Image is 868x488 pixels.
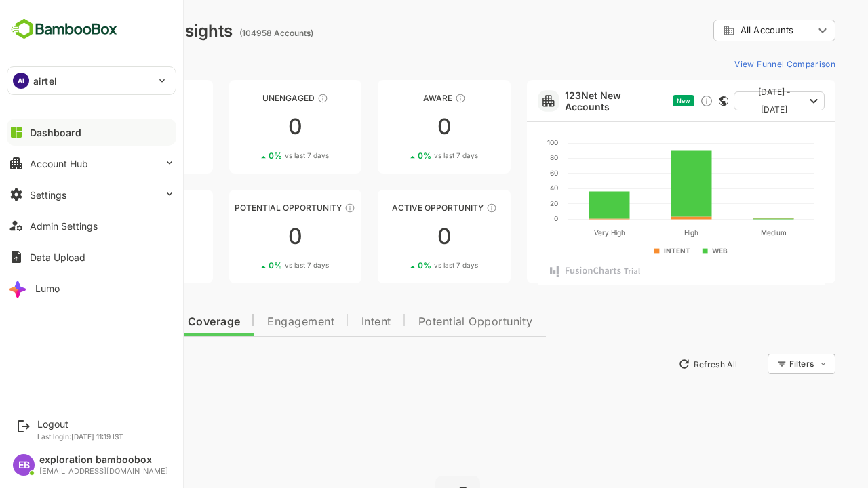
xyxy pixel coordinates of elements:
[502,184,511,192] text: 40
[7,243,176,270] button: Data Upload
[7,274,176,302] button: Lumo
[73,150,133,161] div: 0 %
[30,220,98,232] div: Admin Settings
[546,228,577,237] text: Very High
[33,352,132,376] button: New Insights
[182,116,315,138] div: 0
[7,150,176,177] button: Account Hub
[89,150,133,161] span: vs last 7 days
[330,203,463,213] div: Active Opportunity
[37,418,123,430] div: Logout
[682,53,788,75] button: View Funnel Comparison
[387,150,431,161] span: vs last 7 days
[35,283,60,294] div: Lumo
[121,93,132,104] div: These accounts have not been engaged with for a defined time period
[37,432,123,441] p: Last login: [DATE] 11:19 IST
[237,150,281,161] span: vs last 7 days
[741,352,788,376] div: Filters
[182,190,315,283] a: Potential OpportunityThese accounts are MQAs and can be passed on to Inside Sales00%vs last 7 days
[30,189,66,201] div: Settings
[30,251,85,263] div: Data Upload
[39,454,168,466] div: exploration bamboobox
[46,317,193,327] span: Data Quality and Coverage
[314,317,344,327] span: Intent
[73,260,133,270] div: 0 %
[408,93,418,104] div: These accounts have just entered the buying cycle and need further nurturing
[39,467,168,476] div: [EMAIL_ADDRESS][DOMAIN_NAME]
[221,260,281,270] div: 0 %
[370,150,431,161] div: 0 %
[182,80,315,174] a: UnengagedThese accounts have not shown enough engagement and need nurturing00%vs last 7 days
[33,190,165,283] a: EngagedThese accounts are warm, further nurturing would qualify them to MQAs00%vs last 7 days
[89,260,133,270] span: vs last 7 days
[33,21,185,41] div: Dashboard Insights
[330,116,463,138] div: 0
[192,28,270,38] ag: (104958 Accounts)
[625,353,696,375] button: Refresh All
[713,228,738,237] text: Medium
[697,83,757,119] span: [DATE] - [DATE]
[502,199,511,207] text: 20
[371,317,486,327] span: Potential Opportunity
[182,93,315,103] div: Unengaged
[7,212,176,239] button: Admin Settings
[502,153,511,161] text: 80
[675,24,766,37] div: All Accounts
[33,116,165,138] div: 0
[637,228,651,237] text: High
[13,73,29,89] div: AI
[330,226,463,247] div: 0
[115,203,125,213] div: These accounts are warm, further nurturing would qualify them to MQAs
[742,359,766,369] div: Filters
[7,16,121,42] img: BambooboxFullLogoMark.5f36c76dfaba33ec1ec1367b70bb1252.svg
[517,89,620,113] a: 123Net New Accounts
[33,226,165,247] div: 0
[270,93,281,104] div: These accounts have not shown enough engagement and need nurturing
[13,454,35,476] div: EB
[220,317,287,327] span: Engagement
[33,80,165,174] a: UnreachedThese accounts have not been engaged with for a defined time period00%vs last 7 days
[7,119,176,146] button: Dashboard
[7,67,176,94] div: AIairtel
[629,97,643,104] span: New
[666,18,788,44] div: All Accounts
[330,93,463,103] div: Aware
[182,226,315,247] div: 0
[330,190,463,283] a: Active OpportunityThese accounts have open opportunities which might be at any of the Sales Stage...
[7,181,176,208] button: Settings
[507,214,511,222] text: 0
[439,203,450,213] div: These accounts have open opportunities which might be at any of the Sales Stages
[387,260,431,270] span: vs last 7 days
[370,260,431,270] div: 0 %
[502,169,511,177] text: 60
[221,150,281,161] div: 0 %
[671,96,681,106] div: This card does not support filter and segments
[30,158,88,169] div: Account Hub
[182,203,315,213] div: Potential Opportunity
[33,203,165,213] div: Engaged
[33,74,57,88] p: airtel
[33,93,165,103] div: Unreached
[500,138,511,146] text: 100
[30,127,81,138] div: Dashboard
[652,94,666,108] div: Discover new ICP-fit accounts showing engagement — via intent surges, anonymous website visits, L...
[297,203,308,213] div: These accounts are MQAs and can be passed on to Inside Sales
[686,91,777,110] button: [DATE] - [DATE]
[330,80,463,174] a: AwareThese accounts have just entered the buying cycle and need further nurturing00%vs last 7 days
[693,25,746,35] span: All Accounts
[237,260,281,270] span: vs last 7 days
